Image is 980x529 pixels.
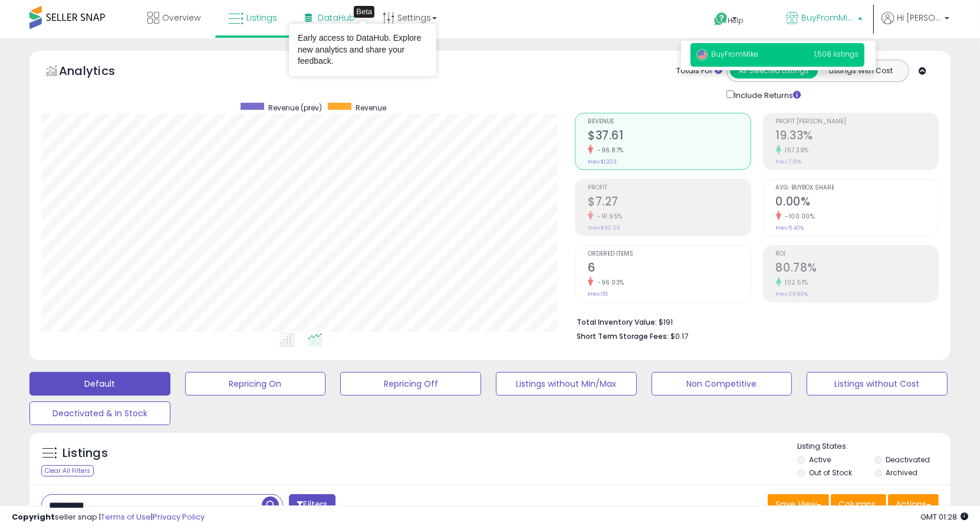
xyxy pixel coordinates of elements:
[809,455,831,465] label: Active
[588,290,608,298] small: Prev: 151
[593,212,623,221] small: -91.95%
[776,251,938,257] span: ROI
[730,63,818,79] button: All Selected Listings
[246,12,277,24] span: Listings
[882,12,949,38] a: Hi [PERSON_NAME]
[588,119,750,125] span: Revenue
[588,158,617,165] small: Prev: $1,203
[59,63,138,82] h5: Analytics
[593,146,624,155] small: -96.87%
[577,314,930,328] li: $191
[29,401,170,425] button: Deactivated & In Stock
[897,12,941,24] span: Hi [PERSON_NAME]
[920,511,968,523] span: 2025-09-16 01:28 GMT
[577,331,669,341] b: Short Term Storage Fees:
[888,494,939,514] button: Actions
[153,511,205,523] a: Privacy Policy
[588,195,750,211] h2: $7.27
[728,15,744,25] span: Help
[162,12,200,24] span: Overview
[781,278,809,287] small: 102.51%
[588,224,620,231] small: Prev: $90.36
[268,103,322,113] span: Revenue (prev)
[354,6,374,18] div: Tooltip anchor
[577,317,657,327] b: Total Inventory Value:
[588,251,750,257] span: Ordered Items
[776,129,938,145] h2: 19.33%
[886,455,930,465] label: Deactivated
[289,494,335,515] button: Filters
[101,511,151,523] a: Terms of Use
[776,290,808,298] small: Prev: 39.89%
[797,441,950,452] p: Listing States:
[838,498,876,510] span: Columns
[776,195,938,211] h2: 0.00%
[318,12,355,24] span: DataHub
[809,468,852,478] label: Out of Stock
[696,49,708,61] img: usa.png
[63,445,108,462] h5: Listings
[768,494,829,514] button: Save View
[298,32,427,67] div: Early access to DataHub. Explore new analytics and share your feedback.
[776,119,938,125] span: Profit [PERSON_NAME]
[41,465,94,476] div: Clear All Filters
[696,49,758,59] span: BuyFromMike
[185,372,326,396] button: Repricing On
[718,88,815,101] div: Include Returns
[496,372,637,396] button: Listings without Min/Max
[831,494,886,514] button: Columns
[652,372,792,396] button: Non Competitive
[817,63,905,79] button: Listings With Cost
[814,49,859,59] span: 1,508 listings
[12,512,205,523] div: seller snap | |
[12,511,55,523] strong: Copyright
[705,3,767,38] a: Help
[588,261,750,277] h2: 6
[776,261,938,277] h2: 80.78%
[29,372,170,396] button: Default
[807,372,948,396] button: Listings without Cost
[781,212,815,221] small: -100.00%
[886,468,917,478] label: Archived
[356,103,386,113] span: Revenue
[588,129,750,145] h2: $37.61
[776,185,938,191] span: Avg. Buybox Share
[801,12,854,24] span: BuyFromMike
[676,66,722,77] div: Totals For
[713,12,728,27] i: Get Help
[593,278,624,287] small: -96.03%
[588,185,750,191] span: Profit
[670,331,688,342] span: $0.17
[776,158,802,165] small: Prev: 7.51%
[340,372,481,396] button: Repricing Off
[776,224,804,231] small: Prev: 5.40%
[781,146,810,155] small: 157.39%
